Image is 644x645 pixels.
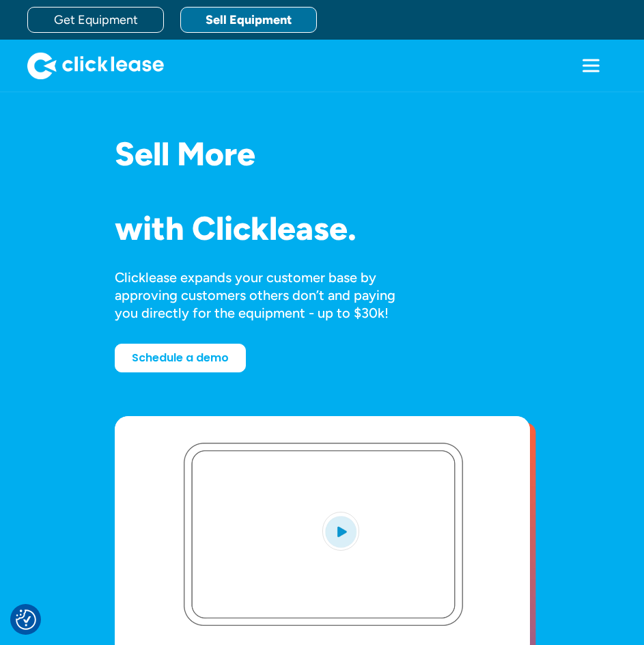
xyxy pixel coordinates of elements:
a: home [27,52,164,79]
div: Clicklease expands your customer base by approving customers others don’t and paying you directly... [115,269,421,322]
a: Sell Equipment [180,7,317,33]
a: Get Equipment [27,7,164,33]
img: Clicklease logo [27,52,164,79]
img: Revisit consent button [16,609,36,630]
img: Blue play button logo on a light blue circular background [322,512,359,550]
button: Consent Preferences [16,609,36,630]
div: menu [565,40,617,92]
a: Schedule a demo [115,344,246,372]
h1: with Clicklease. [115,210,421,247]
h1: Sell More [115,136,421,172]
